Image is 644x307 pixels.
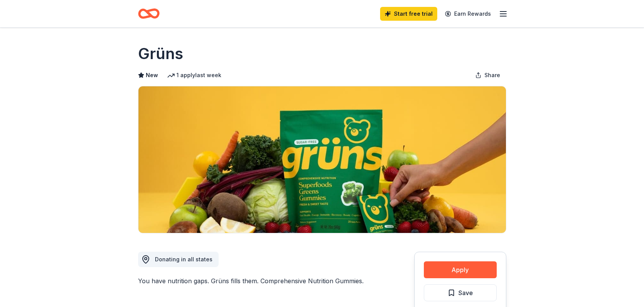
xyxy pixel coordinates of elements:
[458,288,473,298] span: Save
[380,7,437,21] a: Start free trial
[138,86,506,233] img: Image for Grüns
[155,256,212,262] span: Donating in all states
[424,284,497,301] button: Save
[469,68,506,83] button: Share
[138,276,377,286] div: You have nutrition gaps. Grüns fills them. Comprehensive Nutrition Gummies.
[167,71,221,80] div: 1 apply last week
[440,7,496,21] a: Earn Rewards
[484,71,500,80] span: Share
[146,71,158,80] span: New
[424,261,497,278] button: Apply
[138,5,160,23] a: Home
[138,43,183,64] h1: Grüns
